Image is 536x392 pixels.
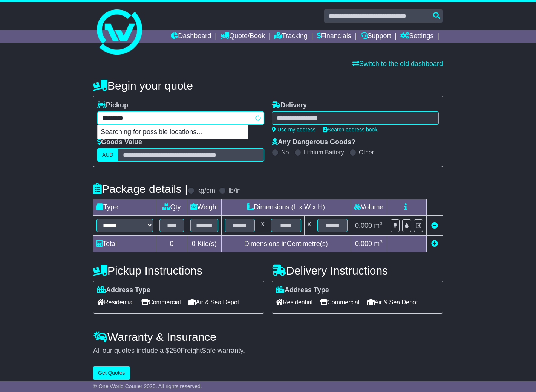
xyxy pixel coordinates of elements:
label: Address Type [276,286,329,294]
p: Searching for possible locations... [98,125,248,139]
label: Delivery [272,101,307,110]
label: Goods Value [97,138,142,146]
h4: Begin your quote [93,79,443,92]
a: Search address book [323,127,377,133]
h4: Warranty & Insurance [93,331,443,343]
a: Tracking [274,30,308,43]
label: No [281,149,289,156]
label: kg/cm [197,187,215,195]
td: Weight [187,199,222,216]
span: m [374,240,383,247]
label: AUD [97,148,118,162]
a: Financials [317,30,351,43]
span: 250 [169,347,181,354]
a: Remove this item [431,222,438,229]
span: m [374,222,383,229]
span: Air & Sea Depot [188,296,239,308]
td: 0 [156,236,187,252]
div: All our quotes include a $ FreightSafe warranty. [93,347,443,355]
h4: Pickup Instructions [93,264,264,277]
td: Qty [156,199,187,216]
a: Use my address [272,127,315,133]
h4: Package details | [93,183,188,195]
a: Support [361,30,391,43]
label: Pickup [97,101,128,110]
label: Any Dangerous Goods? [272,138,355,146]
label: lb/in [228,187,241,195]
a: Settings [400,30,433,43]
td: Volume [351,199,387,216]
td: x [258,216,268,236]
a: Quote/Book [221,30,265,43]
span: 0.000 [355,240,372,247]
a: Switch to the old dashboard [352,60,443,67]
typeahead: Please provide city [97,111,264,125]
sup: 3 [380,239,383,244]
td: Type [93,199,156,216]
sup: 3 [380,221,383,226]
label: Lithium Battery [304,149,344,156]
span: © One World Courier 2025. All rights reserved. [93,383,202,389]
a: Dashboard [171,30,211,43]
td: Dimensions (L x W x H) [221,199,351,216]
span: Residential [276,296,312,308]
span: Commercial [320,296,359,308]
td: Kilo(s) [187,236,222,252]
span: Air & Sea Depot [367,296,418,308]
span: 0 [192,240,196,247]
td: Total [93,236,156,252]
a: Add new item [431,240,438,247]
span: Residential [97,296,134,308]
button: Get Quotes [93,366,130,380]
td: x [304,216,314,236]
span: Commercial [141,296,181,308]
td: Dimensions in Centimetre(s) [221,236,351,252]
span: 0.000 [355,222,372,229]
h4: Delivery Instructions [272,264,443,277]
label: Other [359,149,374,156]
label: Address Type [97,286,150,294]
